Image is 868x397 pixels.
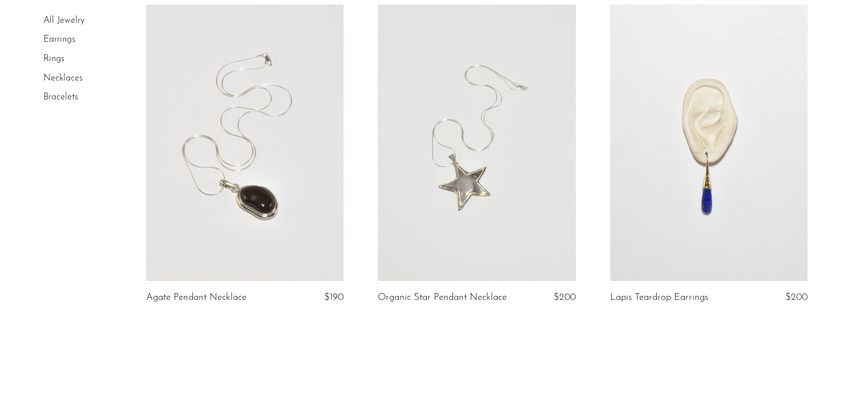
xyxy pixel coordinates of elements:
a: Necklaces [43,74,83,83]
a: All Jewelry [43,16,84,25]
span: $200 [554,292,576,302]
a: Lapis Teardrop Earrings [610,292,708,303]
span: $200 [785,292,808,302]
a: Bracelets [43,93,78,102]
a: Rings [43,54,64,63]
a: Organic Star Pendant Necklace [378,292,507,303]
a: Earrings [43,35,75,45]
a: Agate Pendant Necklace [146,292,247,303]
span: $190 [324,292,344,302]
